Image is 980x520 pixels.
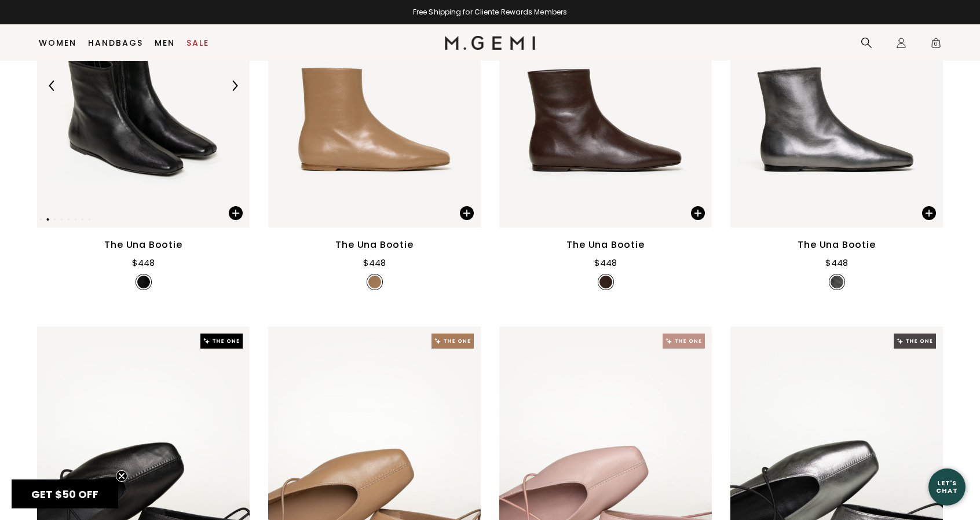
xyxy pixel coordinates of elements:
[47,80,57,91] img: Previous Arrow
[88,38,143,47] a: Handbags
[200,334,243,349] img: The One tag
[31,487,98,501] span: GET $50 OFF
[363,256,386,270] div: $448
[445,36,536,50] img: M.Gemi
[229,80,240,91] img: Next Arrow
[335,238,413,252] div: The Una Bootie
[12,479,118,508] div: GET $50 OFFClose teaser
[798,238,875,252] div: The Una Bootie
[368,276,381,288] img: v_7402721148987_SWATCH_50x.jpg
[137,276,150,288] img: v_7402721083451_SWATCH_50x.jpg
[116,470,127,482] button: Close teaser
[831,276,843,288] img: v_7402721181755_SWATCH_50x.jpg
[594,256,617,270] div: $448
[155,38,175,47] a: Men
[39,38,76,47] a: Women
[187,38,209,47] a: Sale
[432,334,474,349] img: The One tag
[894,334,936,349] img: The One tag
[928,479,966,494] div: Let's Chat
[132,256,155,270] div: $448
[930,39,942,51] span: 0
[825,256,848,270] div: $448
[663,334,705,349] img: The One tag
[599,276,612,288] img: v_7402721116219_SWATCH_50x.jpg
[566,238,644,252] div: The Una Bootie
[104,238,182,252] div: The Una Bootie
